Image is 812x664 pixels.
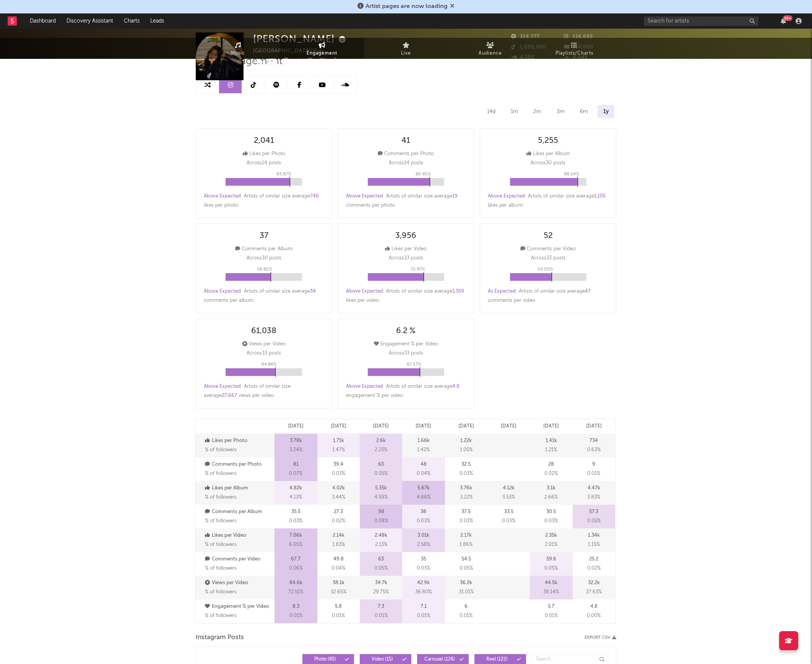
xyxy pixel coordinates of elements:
span: 0.01 % [332,611,345,620]
p: 54.5 [461,555,471,564]
span: 47 [585,289,591,294]
span: 1,105 [594,194,606,199]
span: 0.03 % [332,469,345,478]
p: 34.7k [375,578,387,588]
span: 0.03 % [502,517,515,526]
span: 0.03 % [460,517,473,526]
p: Comments per Album [205,507,273,517]
div: Comments per Video [520,245,576,254]
span: Above Expected [346,289,383,294]
p: Likes per Photo [205,436,273,445]
p: 42.9k [417,578,430,588]
span: 0.05 % [460,564,473,573]
span: 3.53 % [502,493,515,502]
p: 58.82 % [257,265,272,274]
p: 7.06k [289,531,302,540]
span: Music [231,49,245,58]
p: [DATE] [416,422,431,431]
span: Instagram Posts [196,633,244,642]
p: 27.3 [334,507,343,517]
span: 0.63 % [587,445,601,455]
p: 37.5 [461,507,471,517]
span: 3.83 % [587,493,600,502]
p: 4.82k [289,484,302,493]
span: 0.00 % [587,611,601,620]
span: 27,667 [222,393,237,398]
p: 4.02k [332,484,345,493]
p: 25.2 [589,555,598,564]
span: 2.66 % [544,493,558,502]
p: Across 14 posts [247,159,281,168]
p: Across 30 posts [531,159,565,168]
p: 2.14k [333,531,344,540]
span: % of followers [205,518,237,523]
span: 0.05 % [374,469,388,478]
span: % of followers [205,447,237,452]
p: 4.8 [590,602,598,611]
div: 2m [528,105,547,118]
div: 61,038 [251,327,276,336]
p: Across 33 posts [247,349,281,358]
span: 4.86 % [417,493,430,502]
span: Dismiss [450,3,455,10]
span: Artist pages are now loading [365,3,448,10]
p: 44.5k [545,578,557,588]
span: 116,695 [564,34,593,39]
span: 1.05 % [460,445,473,455]
a: Music [196,38,280,59]
span: Live [401,49,411,58]
p: 64.86 % [261,360,277,369]
p: 81 [293,460,299,469]
span: 0.08 % [374,517,388,526]
input: Search for artists [644,16,758,26]
div: : Artists of similar size average likes per photo . [204,192,324,210]
a: Leads [145,13,169,29]
span: 746 [310,194,319,199]
div: : Artists of similar size average comments per photo . [346,192,466,210]
p: 2.35k [545,531,557,540]
span: 3.24 % [289,445,302,455]
p: Across 33 posts [389,254,423,263]
span: 4.59 % [374,493,388,502]
span: Playlists/Charts [555,49,593,58]
p: 36.2k [460,578,472,588]
p: 2.6k [376,436,386,445]
span: 2.13 % [375,540,387,549]
span: Above Expected [346,194,383,199]
div: 99 + [783,15,793,21]
p: 5.8 [335,602,342,611]
span: 34 [310,289,316,294]
span: 0.01 % [587,469,600,478]
p: 67.57 % [407,360,421,369]
span: 0.05 % [374,564,388,573]
span: 0.02 % [587,564,601,573]
div: : Artists of similar size average views per video . [204,382,324,400]
span: 3.44 % [332,493,345,502]
div: : Artists of similar size average likes per video . [346,287,466,305]
span: 0.01 % [417,611,430,620]
p: 67.7 [291,555,300,564]
p: 6 [464,602,468,611]
span: 1.86 % [460,540,473,549]
p: 3.76k [460,484,472,493]
p: 38 [421,507,426,517]
div: 6.2 % [396,327,416,336]
span: 0.05 % [544,564,558,573]
p: Comments per Photo [205,460,273,469]
div: : Artists of similar size average engagement % per video . [346,382,466,400]
button: Edit [368,58,382,67]
span: 0.03 % [460,469,473,478]
p: Across 14 posts [389,159,423,168]
p: [DATE] [458,422,474,431]
p: 1.34k [588,531,600,540]
div: : Artists of similar size average comments per album . [204,287,324,305]
p: Across 33 posts [531,254,565,263]
p: 39.4 [333,460,343,469]
p: 1.41k [546,436,557,445]
p: Across 33 posts [389,349,423,358]
p: 9 [592,460,595,469]
div: Likes per Photo [243,149,285,159]
div: Likes per Album [526,149,570,159]
span: 0.02 % [544,469,558,478]
p: 38.1k [333,578,344,588]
